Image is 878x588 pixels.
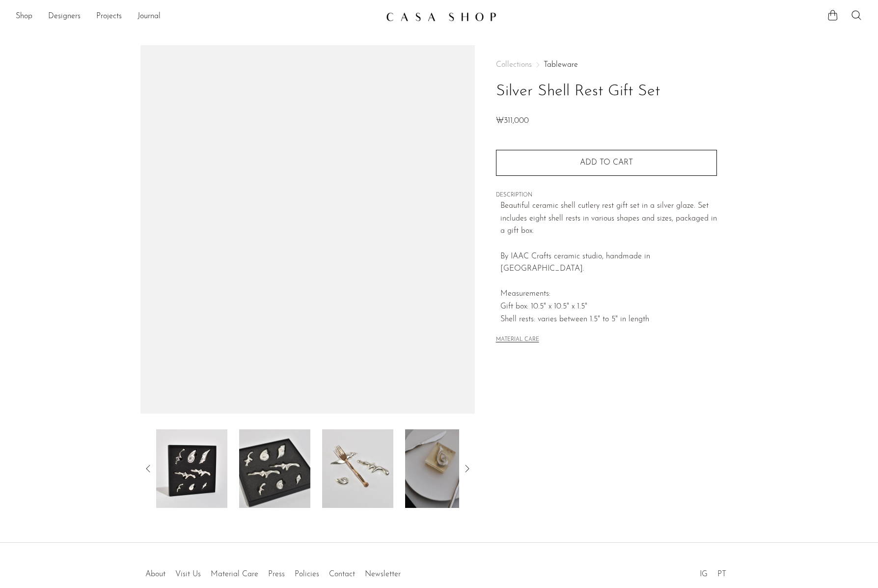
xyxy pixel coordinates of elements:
a: About [145,570,165,578]
p: Beautiful ceramic shell cutlery rest gift set in a silver glaze. Set includes eight shell rests i... [500,200,717,326]
a: Journal [137,10,161,23]
a: Projects [96,10,122,23]
a: Tableware [544,61,578,69]
span: Gift box: 10.5" x 10.5" x 1.5" [500,303,587,310]
img: Silver Shell Rest Gift Set [156,429,227,508]
span: Collections [496,61,532,69]
button: Add to cart [496,150,717,175]
a: Press [268,570,285,578]
img: Silver Shell Rest Gift Set [322,429,393,508]
button: MATERIAL CARE [496,336,539,344]
a: IG [700,570,708,578]
img: Silver Shell Rest Gift Set [405,429,476,508]
ul: Quick links [140,562,406,581]
nav: Breadcrumbs [496,61,717,69]
a: Contact [329,570,355,578]
a: Designers [48,10,81,23]
span: DESCRIPTION [496,191,717,200]
span: ₩311,000 [496,117,529,125]
span: Add to cart [580,159,633,167]
h1: Silver Shell Rest Gift Set [496,79,717,104]
a: Visit Us [175,570,201,578]
nav: Desktop navigation [16,8,378,25]
a: Policies [295,570,319,578]
a: Shop [16,10,32,23]
ul: Social Medias [695,562,731,581]
ul: NEW HEADER MENU [16,8,378,25]
a: PT [717,570,726,578]
a: Material Care [211,570,258,578]
img: Silver Shell Rest Gift Set [239,429,310,508]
